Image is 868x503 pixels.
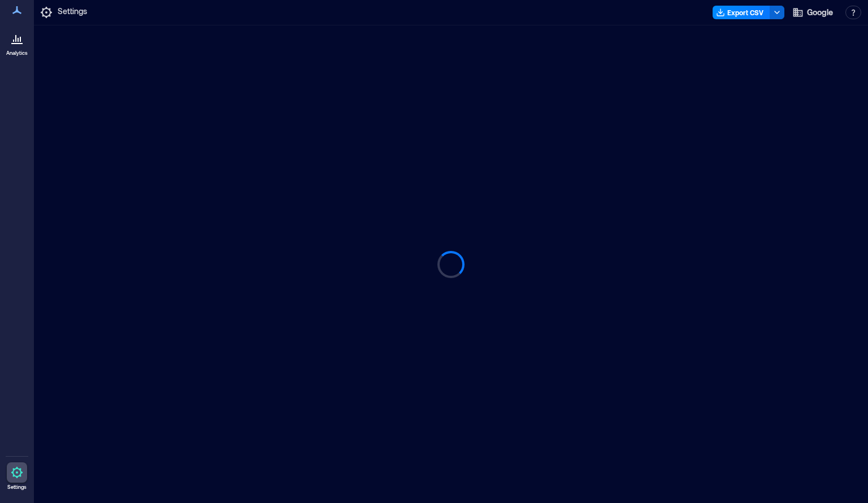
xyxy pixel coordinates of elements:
[807,7,833,18] span: Google
[713,6,770,19] button: Export CSV
[7,484,27,491] p: Settings
[789,3,836,21] button: Google
[58,6,87,19] p: Settings
[6,50,28,57] p: Analytics
[3,459,31,494] a: Settings
[3,25,31,60] a: Analytics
